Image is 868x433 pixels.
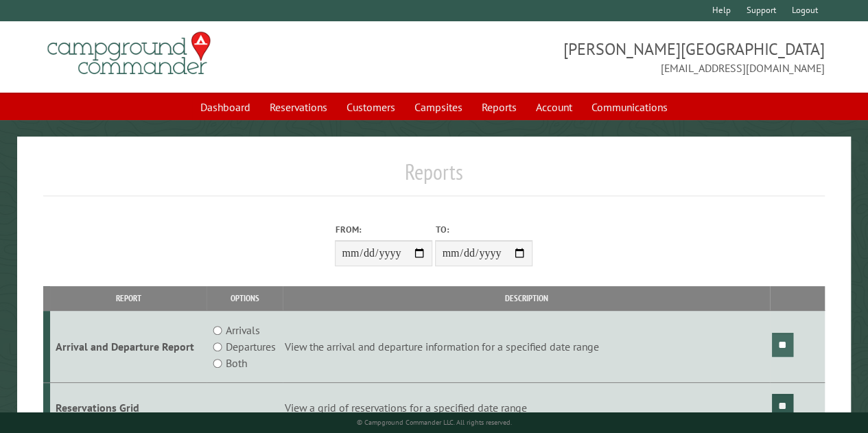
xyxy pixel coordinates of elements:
[207,286,283,310] th: Options
[261,94,336,120] a: Reservations
[473,94,525,120] a: Reports
[435,223,532,236] label: To:
[192,94,259,120] a: Dashboard
[226,338,276,355] label: Departures
[43,159,825,196] h1: Reports
[50,383,207,433] td: Reservations Grid
[406,94,471,120] a: Campsites
[226,355,247,371] label: Both
[434,38,825,76] span: [PERSON_NAME][GEOGRAPHIC_DATA] [EMAIL_ADDRESS][DOMAIN_NAME]
[226,322,260,338] label: Arrivals
[335,223,432,236] label: From:
[583,94,676,120] a: Communications
[338,94,403,120] a: Customers
[283,286,770,310] th: Description
[283,383,770,433] td: View a grid of reservations for a specified date range
[50,311,207,383] td: Arrival and Departure Report
[283,311,770,383] td: View the arrival and departure information for a specified date range
[356,418,511,427] small: © Campground Commander LLC. All rights reserved.
[528,94,580,120] a: Account
[50,286,207,310] th: Report
[43,27,215,80] img: Campground Commander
